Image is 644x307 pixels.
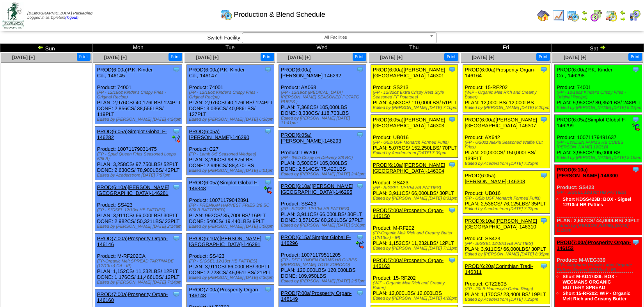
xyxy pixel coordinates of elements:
div: (FP - 12/18oz Kinder's Crispy Fries - Original Recipe) [189,90,273,100]
div: Edited by [PERSON_NAME] [DATE] 8:31pm [373,196,458,201]
div: (FP - PREMIUM HARVEST FRIES 3/8 SC 6/6LB BATTERED) [189,203,273,212]
button: Print [628,53,642,61]
img: Tooltip [356,131,364,139]
span: [DATE] [+] [12,55,35,60]
div: (FP - SIGSEL 12/10ct HB PATTIES) [557,190,641,195]
img: Tooltip [264,234,272,242]
div: Product: CTZ280B PLAN: 1,170CS / 23,400LBS / 19PLT [463,261,550,304]
div: Edited by [PERSON_NAME] [DATE] 5:27pm [557,105,641,110]
img: ediSmall.gif [172,135,180,143]
div: Product: 74001 PLAN: 5,952CS / 80,352LBS / 248PLT [555,65,642,112]
a: PROD(6:00a)[PERSON_NAME][GEOGRAPHIC_DATA]-146301 [373,67,445,79]
a: PROD(7:00a)Prosperity Organ-146149 [281,290,351,302]
img: Tooltip [356,182,364,190]
div: Product: M-RF202 PLAN: 1,152CS / 11,232LBS / 12PLT [371,205,458,253]
div: Product: AX068 PLAN: 7,368CS / 105,000LBS DONE: 8,330CS / 118,703LBS [279,65,366,128]
span: Production & Blend Schedule [234,11,325,19]
img: arrowleft.gif [37,44,44,50]
img: Tooltip [172,127,180,135]
a: Short M-KD47339: BOX - WEGMANS ORGANIC BUTTERY SPREAD [562,274,617,290]
div: Edited by [PERSON_NAME] [DATE] 5:16pm [281,223,365,228]
img: Tooltip [540,66,548,73]
a: PROD(6:00a)[PERSON_NAME][GEOGRAPHIC_DATA]-146307 [465,117,538,129]
div: (WIP - Organic Melt Rich and Creamy Butter) [373,281,458,290]
a: PROD(6:10a)[PERSON_NAME][GEOGRAPHIC_DATA]-146310 [465,218,538,230]
div: Edited by [PERSON_NAME] [DATE] 2:19am [557,155,641,160]
img: Tooltip [172,290,180,298]
img: Tooltip [540,116,548,123]
img: calendarcustomer.gif [628,9,641,22]
img: arrowleft.gif [582,9,588,16]
div: (FP - 6/5lb USF Monarch Formed Puffs) [465,196,550,201]
div: (FP - 12/18oz Kinder's Crispy Fries - Original Recipe) [557,90,641,100]
div: Product: C27 PLAN: 3,296CS / 98,875LBS DONE: 2,949CS / 88,470LBS [187,127,274,175]
img: Tooltip [448,116,456,123]
div: (FP - SIGSEL 12/10ct HB PATTIES) [373,186,458,190]
div: Edited by [PERSON_NAME] [DATE] 5:00pm [189,224,273,229]
img: arrowleft.gif [620,9,626,16]
div: Product: 10071179491637 PLAN: 3,958CS / 95,000LBS [555,115,642,162]
img: zoroco-logo-small.webp [2,2,24,29]
div: (FP-Organic Melt SPREAD TARTINADE (12/13oz) CA - IP) [97,259,182,268]
div: Product: UB016 PLAN: 5,075CS / 152,250LBS / 70PLT [371,115,458,158]
div: Product: SS423 PLAN: 3,911CS / 66,000LBS / 30PLT DONE: 3,571CS / 60,261LBS / 27PLT [279,181,366,230]
div: Product: SS423 PLAN: 2,607CS / 44,000LBS / 20PLT [555,165,642,235]
a: PROD(6:20a)Corinthian Tradi-146311 [465,263,533,275]
a: PROD(6:05a)Simplot Global F-146299 [557,117,626,129]
div: Product: SS213 PLAN: 4,583CS / 110,000LBS / 51PLT [371,65,458,112]
img: Tooltip [632,116,640,123]
div: (FP - 6/5lb Crispy on Delivery 3/8 RC) [281,155,365,160]
td: Thu [368,44,460,52]
div: (FP - SIGSEL 12/10ct HB PATTIES) [97,208,182,212]
img: Tooltip [540,171,548,179]
div: (FP - 20LB Homestyle Onion Rings) [465,287,550,291]
a: (logout) [65,16,78,20]
img: Tooltip [448,161,456,169]
button: Print [353,53,366,61]
img: Tooltip [172,234,180,242]
img: ediSmall.gif [356,241,364,249]
img: Tooltip [356,289,364,297]
img: ediSmall.gif [264,186,272,194]
img: Tooltip [448,66,456,73]
img: home.gif [537,9,550,22]
span: [DATE] [+] [564,55,586,60]
a: PROD(7:00a)Prosperity Organ-146148 [189,287,259,298]
a: PROD(6:00a)P.K, Kinder Co.,-146147 [189,67,245,79]
div: (FP - 6/5lb USF Monarch Formed Puffs) [373,140,458,145]
div: Edited by [PERSON_NAME] [DATE] 7:14pm [97,280,182,285]
a: PROD(7:00a)Prosperity Organ-146163 [373,257,444,269]
div: (FP - Spud Queen Fries Seasoned Loops 6/5LB) [97,152,182,161]
a: PROD(6:00a)P.K, Kinder Co.,-146145 [97,67,153,79]
div: Edited by [PERSON_NAME] [DATE] 2:57pm [281,279,365,284]
div: (WIP - Organic Melt Rich and Creamy Butter) [465,90,550,100]
img: Tooltip [356,233,364,241]
span: [DATE] [+] [380,55,403,60]
a: PROD(6:10a)[PERSON_NAME][GEOGRAPHIC_DATA]-146304 [373,162,445,174]
div: Edited by Acederstrom [DATE] 7:23pm [465,297,550,302]
a: PROD(7:00a)Prosperity Organ-146152 [557,239,631,251]
span: [DATE] [+] [288,55,310,60]
div: Product: LW200 PLAN: 3,500CS / 105,000LBS DONE: 2,514CS / 75,420LBS [279,130,366,179]
img: Tooltip [632,166,640,173]
img: Tooltip [264,127,272,135]
a: PROD(6:00a)P.K, Kinder Co.,-146298 [557,67,612,79]
div: Edited by [PERSON_NAME] [DATE] 6:38pm [189,117,273,122]
div: (FP - 12/19oz [MEDICAL_DATA][PERSON_NAME] SEASONED POTATO PUFFS ) [281,90,365,104]
div: (FP - 6/20oz Alexia Seasoned Waffle Cut Fries) [465,140,550,150]
img: Tooltip [540,217,548,225]
div: (FP - 12/32oz Extra Crispy Rest Style Seasoned FF Potatoes) [373,90,458,100]
a: PROD(7:00a)Prosperity Organ-146146 [97,236,168,247]
img: calendarprod.gif [567,9,579,22]
div: (FP - SIGSEL 12/10ct HB PATTIES) [281,207,365,211]
img: Tooltip [172,66,180,73]
button: Print [444,53,458,61]
div: Edited by [PERSON_NAME] [DATE] 6:36pm [189,275,273,280]
img: arrowright.gif [582,16,588,22]
img: calendarinout.gif [605,9,617,22]
img: Tooltip [264,66,272,73]
img: Tooltip [172,183,180,191]
img: arrowright.gif [600,44,606,50]
img: Tooltip [264,286,272,293]
div: Edited by [PERSON_NAME] [DATE] 4:28pm [373,296,458,301]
